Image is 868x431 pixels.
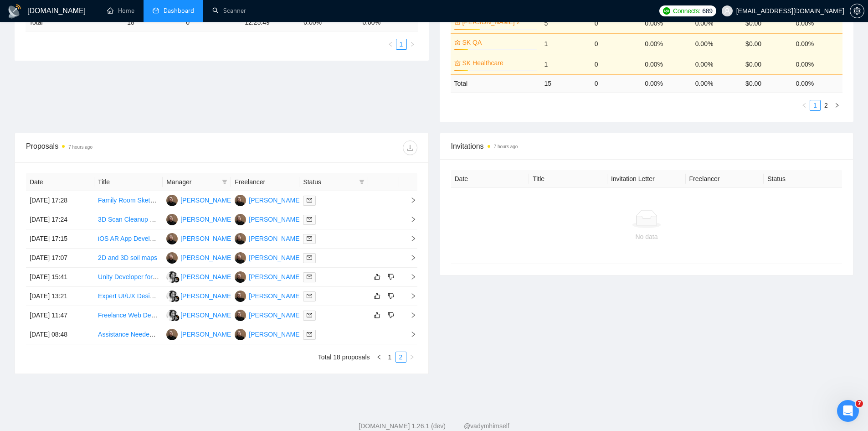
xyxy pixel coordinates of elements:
td: Assistance Needed for ThingsBoard Rule Chains Configuration [94,325,163,344]
li: Next Page [406,352,417,363]
td: 1 [540,54,591,74]
div: Proposals [26,140,221,155]
div: [PERSON_NAME] Tatiievskyi [180,195,264,205]
a: Expert UI/UX Designer Needed for Complex B2B SaaS Web Application [98,292,301,300]
span: right [409,354,415,360]
span: mail [307,312,312,318]
td: [DATE] 17:28 [26,191,94,210]
td: 0 [591,13,641,33]
button: setting [850,4,864,18]
td: 18 [123,14,182,31]
div: [PERSON_NAME] [180,272,233,282]
a: 2D and 3D soil maps [98,254,157,261]
td: 1 [540,33,591,54]
a: DT[PERSON_NAME] Tatiievskyi [235,330,332,338]
img: DT [235,195,246,206]
td: 0.00 % [359,14,417,31]
a: 1 [810,100,820,110]
span: mail [307,197,312,203]
span: mail [307,217,312,222]
div: [PERSON_NAME] Tatiievskyi [249,195,332,205]
span: 689 [702,6,712,16]
img: gigradar-bm.png [173,276,180,283]
a: homeHome [107,7,134,15]
div: [PERSON_NAME] Tatiievskyi [180,253,264,263]
div: [PERSON_NAME] [180,310,233,320]
span: right [403,235,416,242]
span: Manager [166,177,218,187]
img: upwork-logo.png [663,7,670,15]
a: searchScanner [212,7,246,15]
a: DT[PERSON_NAME] Tatiievskyi [235,273,332,280]
a: 2 [396,352,406,362]
td: [DATE] 17:07 [26,249,94,268]
span: user [724,8,730,14]
a: DT[PERSON_NAME] Tatiievskyi [166,234,264,242]
div: [PERSON_NAME] Tatiievskyi [249,291,332,301]
li: Previous Page [799,100,810,111]
button: dislike [385,271,396,282]
div: [PERSON_NAME] [180,291,233,301]
li: 1 [396,39,407,50]
span: right [403,274,416,280]
td: 0 [591,54,641,74]
span: right [403,293,416,299]
a: Freelance Web Designer (XD/Figma) [98,312,203,319]
th: Status [764,170,842,188]
li: Next Page [832,100,842,111]
td: 0 [182,14,241,31]
td: 0.00% [641,13,691,33]
span: Dashboard [164,7,194,15]
td: 12:25:49 [241,14,300,31]
a: setting [850,7,864,15]
span: right [403,254,416,261]
span: setting [850,7,864,15]
li: Next Page [407,39,418,50]
td: 0.00% [692,13,742,33]
td: [DATE] 15:41 [26,268,94,287]
a: Family Room Sketch and 3D Mockup [98,197,203,204]
li: 2 [395,352,406,363]
img: logo [7,4,22,19]
th: Date [451,170,529,188]
span: left [388,42,393,47]
a: 2 [821,100,831,110]
td: Total [26,14,123,31]
li: Previous Page [385,39,396,50]
span: mail [307,255,312,260]
div: [PERSON_NAME] Tatiievskyi [180,329,264,339]
span: crown [454,39,461,46]
a: DT[PERSON_NAME] Tatiievskyi [166,196,264,203]
th: Freelancer [231,173,299,191]
button: like [372,310,383,321]
span: dislike [388,292,394,300]
img: DT [166,252,178,264]
th: Date [26,173,94,191]
img: DT [166,233,178,244]
td: 2D and 3D soil maps [94,249,163,268]
td: 0.00 % [300,14,359,31]
td: 0.00% [692,54,742,74]
span: mail [307,332,312,337]
span: dislike [388,273,394,280]
img: DT [235,310,246,321]
a: 1 [385,352,395,362]
img: DT [235,233,246,244]
button: right [832,100,842,111]
img: DT [166,195,178,206]
td: 0.00 % [792,74,842,92]
time: 7 hours ago [68,145,92,150]
th: Manager [163,173,231,191]
a: DT[PERSON_NAME] Tatiievskyi [166,330,264,338]
img: DT [235,329,246,340]
img: gigradar-bm.png [173,315,180,321]
a: SK Healthcare [462,58,535,68]
iframe: Intercom live chat [837,400,859,422]
img: GB [166,291,178,302]
div: [PERSON_NAME] Tatiievskyi [180,214,264,224]
a: [DOMAIN_NAME] 1.26.1 (dev) [359,422,446,430]
td: Freelance Web Designer (XD/Figma) [94,306,163,325]
td: [DATE] 17:15 [26,229,94,249]
div: No data [458,232,835,242]
button: left [799,100,810,111]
